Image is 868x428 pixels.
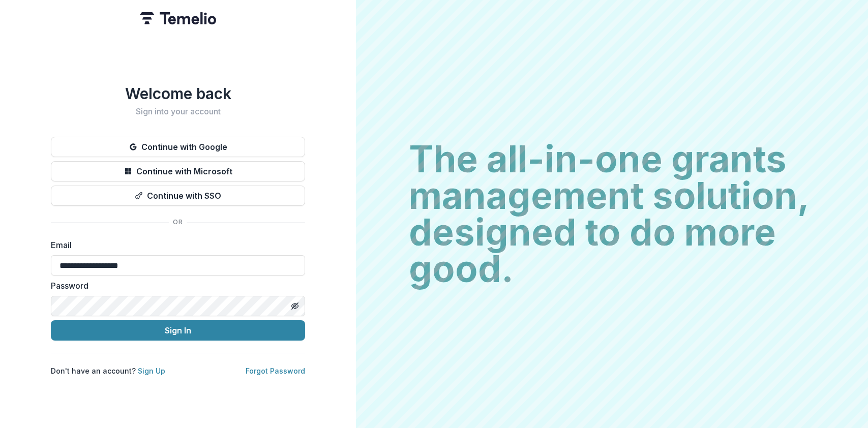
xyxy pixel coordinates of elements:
label: Email [51,239,299,251]
button: Sign In [51,320,305,341]
a: Forgot Password [246,366,305,375]
h2: Sign into your account [51,107,305,116]
a: Sign Up [138,366,165,375]
button: Continue with Microsoft [51,161,305,181]
button: Toggle password visibility [287,298,303,314]
p: Don't have an account? [51,365,165,376]
button: Continue with SSO [51,186,305,206]
img: Temelio [140,12,216,24]
label: Password [51,280,299,292]
h1: Welcome back [51,84,305,103]
button: Continue with Google [51,137,305,157]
